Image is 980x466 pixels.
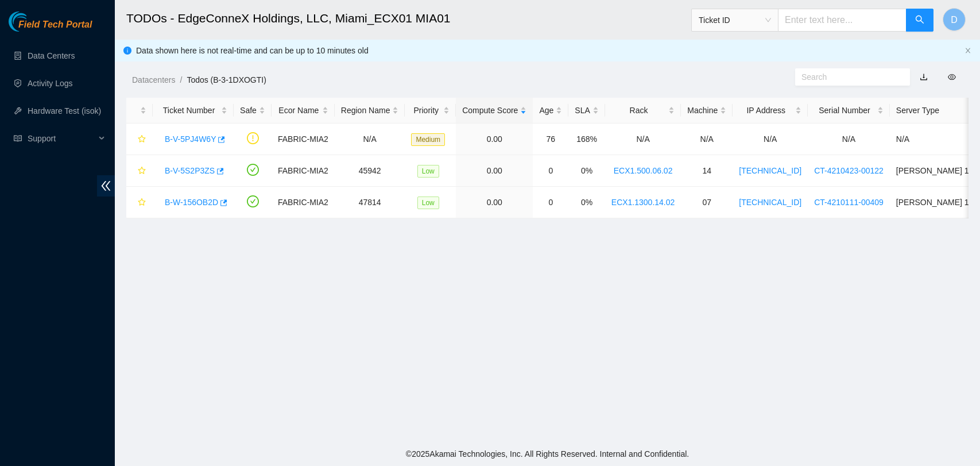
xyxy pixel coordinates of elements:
[335,124,405,155] td: N/A
[801,71,894,83] input: Search
[14,134,22,143] span: read
[132,75,175,84] a: Datacenters
[247,195,259,207] span: check-circle
[568,155,605,187] td: 0%
[411,133,445,146] span: Medium
[951,13,958,27] span: D
[180,75,182,84] span: /
[247,132,259,144] span: exclamation-circle
[906,9,933,32] button: search
[138,135,146,144] span: star
[808,124,890,155] td: N/A
[605,124,681,155] td: N/A
[133,161,146,180] button: star
[948,73,956,81] span: eye
[272,155,335,187] td: FABRIC-MIA2
[733,124,808,155] td: N/A
[814,166,884,175] a: CT-4210423-00122
[18,20,92,30] span: Field Tech Portal
[739,166,801,175] a: [TECHNICAL_ID]
[611,198,675,207] a: ECX1.1300.14.02
[681,187,733,218] td: 07
[272,124,335,155] td: FABRIC-MIA2
[133,130,146,148] button: star
[28,127,95,150] span: Support
[699,11,771,29] span: Ticket ID
[272,187,335,218] td: FABRIC-MIA2
[417,165,439,178] span: Low
[614,166,673,175] a: ECX1.500.06.02
[533,155,568,187] td: 0
[739,198,801,207] a: [TECHNICAL_ID]
[165,134,216,144] a: B-V-5PJ4W6Y
[335,155,405,187] td: 45942
[964,47,971,54] span: close
[915,15,924,26] span: search
[456,187,533,218] td: 0.00
[456,124,533,155] td: 0.00
[681,124,733,155] td: N/A
[165,198,218,207] a: B-W-156OB2D
[943,8,966,31] button: D
[456,155,533,187] td: 0.00
[28,51,75,60] a: Data Centers
[138,198,146,207] span: star
[133,193,146,211] button: star
[335,187,405,218] td: 47814
[9,21,92,36] a: Akamai TechnologiesField Tech Portal
[28,106,101,115] a: Hardware Test (isok)
[814,198,884,207] a: CT-4210111-00409
[911,68,936,86] button: download
[28,79,73,88] a: Activity Logs
[97,175,115,197] span: double-left
[165,166,215,175] a: B-V-5S2P3ZS
[533,187,568,218] td: 0
[778,9,907,32] input: Enter text here...
[920,72,928,82] a: download
[568,187,605,218] td: 0%
[964,47,971,55] button: close
[187,75,266,84] a: Todos (B-3-1DXOGTI)
[533,124,568,155] td: 76
[247,164,259,176] span: check-circle
[568,124,605,155] td: 168%
[115,442,980,466] footer: © 2025 Akamai Technologies, Inc. All Rights Reserved. Internal and Confidential.
[417,197,439,209] span: Low
[681,155,733,187] td: 14
[138,167,146,176] span: star
[9,11,58,32] img: Akamai Technologies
